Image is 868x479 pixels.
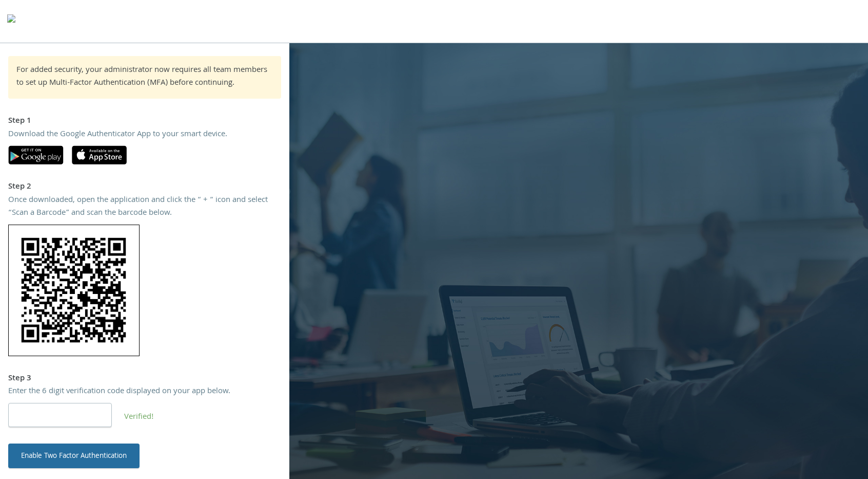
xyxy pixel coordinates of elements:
[8,372,31,385] strong: Step 3
[8,385,281,399] div: Enter the 6 digit verification code displayed on your app below.
[8,444,140,468] button: Enable Two Factor Authentication
[8,194,281,220] div: Once downloaded, open the application and click the “ + “ icon and select “Scan a Barcode” and sc...
[72,145,127,164] img: apple-app-store.svg
[8,115,31,128] strong: Step 1
[8,180,31,194] strong: Step 2
[8,145,64,164] img: google-play.svg
[7,11,15,31] img: todyl-logo-dark.svg
[16,64,273,90] div: For added security, your administrator now requires all team members to set up Multi-Factor Authe...
[8,128,281,142] div: Download the Google Authenticator App to your smart device.
[124,411,154,424] span: Verified!
[8,225,140,356] img: oIJBuhGicOUAAAAASUVORK5CYII=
